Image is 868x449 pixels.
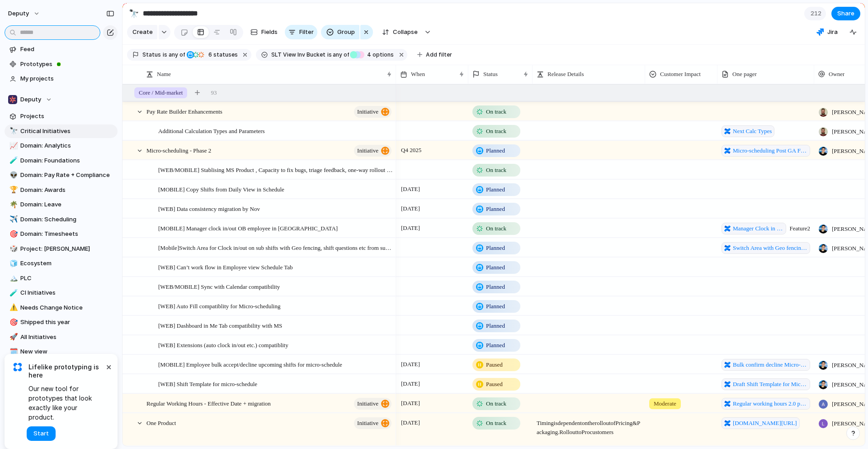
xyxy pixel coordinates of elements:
span: initiative [357,417,378,430]
span: Prototypes [20,60,114,69]
span: Switch Area with Geo fencing and Shift questions for Micro-scheduling clock in out?force_transiti... [733,244,807,253]
span: All Initiatives [20,333,114,342]
div: 🏆 [9,185,16,195]
span: [Mobile]Switch Area for Clock in/out on sub shifts with Geo fencing, shift questions etc from sub... [158,242,393,253]
span: PLC [20,274,114,283]
button: ✈️ [8,215,17,224]
span: On track [486,419,506,428]
button: initiative [354,398,392,410]
a: Bulk confirm decline Micro-schedule via Mobile [722,359,810,371]
span: Our new tool for prototypes that look exactly like your product. [28,384,104,422]
a: My projects [5,72,118,86]
span: Name [157,70,171,79]
button: isany of [325,50,351,60]
span: On track [486,399,506,408]
a: 🏆Domain: Awards [5,183,118,197]
div: 📈Domain: Analytics [5,139,118,153]
span: Paused [486,380,503,389]
span: any of [332,51,349,59]
div: 🗓️ [9,347,16,357]
span: Status [483,70,498,79]
a: 👽Domain: Pay Rate + Compliance [5,168,118,182]
span: [WEB] Dashboard in Me Tab compatibility with MS [158,320,282,330]
span: On track [486,107,506,116]
span: Start [33,429,49,438]
span: Lifelike prototyping is here [28,363,104,379]
button: isany of [161,50,187,60]
span: Add filter [426,51,452,59]
button: Deputy [5,93,118,106]
span: Planned [486,341,505,350]
span: On track [486,166,506,175]
a: Draft Shift Template for Micro-schedule [722,378,810,390]
div: 🔭Critical Initiatives [5,124,118,138]
div: 🎯 [9,229,16,239]
span: Feature 2 [718,219,814,234]
button: Dismiss [103,361,114,372]
span: Bulk confirm decline Micro-schedule via Mobile [733,360,807,369]
span: New view [20,347,114,356]
span: When [411,70,425,79]
span: Additional Calculation Types and Parameters [158,125,265,136]
div: ⚠️ [9,302,16,313]
span: Moderate [654,399,676,408]
span: Planned [486,302,505,311]
span: is [163,51,167,59]
span: My projects [20,74,114,83]
span: [DATE] [399,203,422,214]
a: 🧪CI Initiatives [5,286,118,300]
span: [DATE] [399,417,422,428]
button: 6 statuses [186,50,240,60]
span: Owner [829,70,844,79]
button: 4 options [350,50,396,60]
div: 🌴Domain: Leave [5,198,118,211]
button: Fields [247,25,281,39]
span: initiative [357,105,378,118]
a: Prototypes [5,57,118,71]
span: Deputy [20,95,41,104]
span: CI Initiatives [20,288,114,297]
span: Jira [827,28,838,37]
span: Domain: Pay Rate + Compliance [20,171,114,180]
span: Domain: Awards [20,186,114,195]
span: initiative [357,144,378,157]
span: Filter [299,28,314,37]
button: 🧊 [8,259,17,268]
span: Draft Shift Template for Micro-schedule [733,380,807,389]
button: initiative [354,417,392,429]
div: 🌴 [9,200,16,210]
button: Share [831,7,860,20]
a: Manager Clock in out on behalf of Employee for Micro-Schedule [722,223,786,234]
div: 🎲 [9,244,16,254]
div: 🎯 [9,317,16,328]
button: 🔭 [8,127,17,136]
span: deputy [8,9,29,18]
button: ⚠️ [8,303,17,312]
div: 🎯Domain: Timesheets [5,227,118,241]
span: 93 [211,88,217,97]
a: [DOMAIN_NAME][URL] [722,417,800,429]
button: 🚀 [8,333,17,342]
button: 🧪 [8,156,17,165]
a: Projects [5,110,118,123]
div: 🧪Domain: Foundations [5,154,118,167]
div: ✈️ [9,214,16,224]
button: 🎯 [8,318,17,327]
span: Core / Mid-market [139,88,183,97]
button: Group [321,25,359,39]
button: deputy [4,6,45,21]
a: 🗓️New view [5,345,118,358]
span: Needs Change Notice [20,303,114,312]
span: [MOBILE] Copy Shifts from Daily View in Schedule [158,184,284,194]
div: 🧊 [9,258,16,269]
a: 🎯Shipped this year [5,315,118,329]
button: 🏔️ [8,274,17,283]
button: Jira [813,25,841,39]
span: 212 [811,9,824,18]
span: initiative [357,397,378,410]
span: [WEB] Auto Fill compatiblity for Micro-scheduling [158,301,280,311]
a: 🧊Ecosystem [5,257,118,270]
